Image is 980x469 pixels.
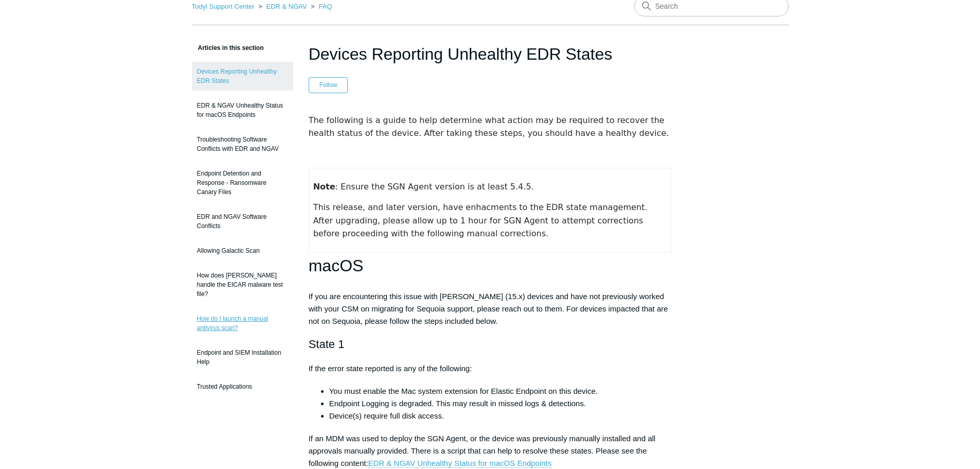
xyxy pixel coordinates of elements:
h1: Devices Reporting Unhealthy EDR States [309,42,672,66]
li: You must enable the Mac system extension for Elastic Endpoint on this device. [329,385,672,397]
a: Endpoint and SIEM Installation Help [192,343,293,372]
a: Allowing Galactic Scan [192,241,293,260]
a: Devices Reporting Unhealthy EDR States [192,62,293,91]
strong: Note [313,182,335,192]
a: EDR & NGAV [266,3,307,10]
a: Trusted Applications [192,377,293,396]
a: EDR and NGAV Software Conflicts [192,207,293,236]
button: Follow Article [309,77,348,93]
h1: macOS [309,253,672,279]
h2: State 1 [309,335,672,353]
a: EDR & NGAV Unhealthy Status for macOS Endpoints [192,96,293,125]
a: Troubleshooting Software Conflicts with EDR and NGAV [192,130,293,159]
span: This release, and later version, have enhacments to the EDR state management. After upgrading, pl... [313,202,650,238]
p: If you are encountering this issue with [PERSON_NAME] (15.x) devices and have not previously work... [309,290,672,327]
li: Endpoint Logging is degraded. This may result in missed logs & detections. [329,397,672,410]
span: : Ensure the SGN Agent version is at least 5.4.5. [313,182,534,192]
a: EDR & NGAV Unhealthy Status for macOS Endpoints [368,459,552,468]
a: How does [PERSON_NAME] handle the EICAR malware test file? [192,266,293,304]
li: FAQ [309,3,332,10]
span: The following is a guide to help determine what action may be required to recover the health stat... [309,115,669,138]
a: How do I launch a manual antivirus scan? [192,309,293,338]
li: Device(s) require full disk access. [329,410,672,422]
span: Articles in this section [192,44,264,51]
li: EDR & NGAV [256,3,309,10]
a: Todyl Support Center [192,3,255,10]
a: Endpoint Detention and Response - Ransomware Canary Files [192,164,293,202]
p: If the error state reported is any of the following: [309,362,672,375]
a: FAQ [319,3,332,10]
li: Todyl Support Center [192,3,257,10]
